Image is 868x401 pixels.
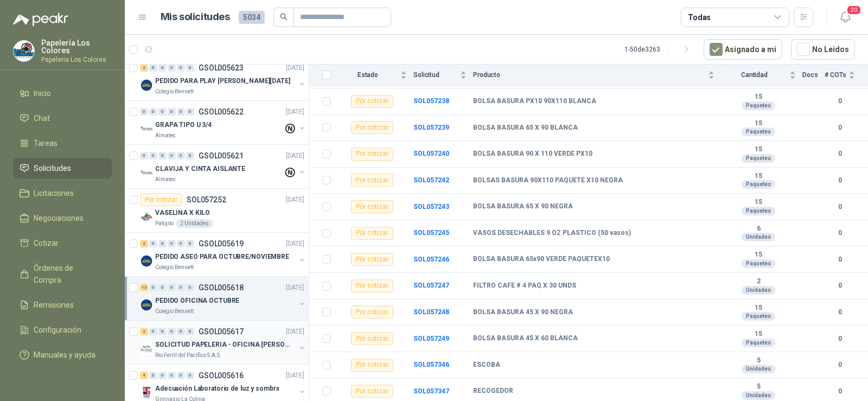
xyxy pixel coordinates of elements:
p: Colegio Bennett [155,263,194,272]
p: Rio Fertil del Pacífico S.A.S. [155,351,221,360]
div: 0 [177,64,185,72]
p: Almatec [155,131,176,140]
b: 15 [721,330,796,339]
img: Company Logo [140,123,153,136]
b: 15 [721,145,796,154]
b: SOL057248 [413,308,449,316]
th: Producto [473,65,721,86]
p: Colegio Bennett [155,87,194,96]
div: Por cotizar [351,305,393,319]
b: 0 [825,149,855,159]
p: Adecuación Laboratorio de luz y sombra [155,384,279,394]
span: Solicitudes [34,162,71,174]
div: 0 [186,240,194,247]
span: Cotizar [34,237,59,249]
a: SOL057346 [413,361,449,368]
a: 13 0 0 0 0 0 GSOL005618[DATE] Company LogoPEDIDO OFICINA OCTUBREColegio Bennett [140,281,307,316]
b: BOLSA BASURA 65x90 VERDE PAQUETEX10 [473,255,610,264]
p: [DATE] [286,327,304,337]
div: Por cotizar [351,359,393,372]
b: SOL057245 [413,229,449,237]
p: GSOL005621 [199,152,244,160]
div: Por cotizar [351,200,393,213]
b: BOLSA BASURA PX10 90X110 BLANCA [473,97,596,106]
div: 0 [149,328,157,335]
b: 2 [721,277,796,286]
p: [DATE] [286,63,304,73]
h1: Mis solicitudes [161,9,230,25]
th: Solicitud [413,65,473,86]
div: 13 [140,284,148,291]
div: 0 [158,328,167,335]
div: Por cotizar [351,95,393,108]
a: SOL057243 [413,203,449,211]
div: 0 [186,372,194,379]
p: [DATE] [286,283,304,293]
b: BOLSA BASURA 90 X 110 VERDE PX10 [473,150,592,158]
div: 4 [140,372,148,379]
b: BOLSA BASURA 65 X 90 NEGRA [473,202,573,211]
div: Paquetes [742,180,775,189]
div: 0 [177,328,185,335]
div: 0 [158,108,167,116]
a: Manuales y ayuda [13,345,112,365]
div: Paquetes [742,207,775,215]
div: Por cotizar [351,121,393,134]
a: Chat [13,108,112,129]
p: GSOL005618 [199,284,244,291]
div: 0 [186,152,194,160]
b: 0 [825,281,855,291]
a: Licitaciones [13,183,112,203]
img: Company Logo [140,254,153,268]
div: Unidades [742,286,775,295]
span: Remisiones [34,299,74,311]
a: 2 0 0 0 0 0 GSOL005619[DATE] Company LogoPEDIDO ASEO PARA OCTUBRE/NOVIEMBREColegio Bennett [140,237,307,272]
span: Solicitud [413,71,458,79]
img: Company Logo [140,342,153,355]
img: Company Logo [140,167,153,180]
img: Company Logo [140,298,153,311]
button: 20 [835,8,855,27]
span: Manuales y ayuda [34,349,95,361]
p: Papelería Los Colores [41,39,112,54]
b: 0 [825,228,855,238]
a: Tareas [13,133,112,154]
div: 0 [177,284,185,291]
p: Colegio Bennett [155,307,194,316]
a: Configuración [13,320,112,340]
img: Company Logo [140,211,153,224]
a: SOL057247 [413,282,449,289]
div: 0 [177,372,185,379]
div: 0 [149,240,157,247]
span: Inicio [34,87,51,99]
a: SOL057242 [413,176,449,184]
div: Por cotizar [351,253,393,266]
div: Por cotizar [351,148,393,161]
span: 20 [846,5,861,15]
span: Órdenes de Compra [34,262,101,286]
span: Chat [34,112,50,124]
a: Por cotizarSOL057252[DATE] Company LogoVASELINA X KILOPatojito2 Unidades [125,189,309,233]
p: Papeleria Los Colores [41,56,112,63]
div: 0 [149,64,157,72]
p: GSOL005617 [199,328,244,335]
div: 0 [149,284,157,291]
b: BOLSA BASURA 45 X 90 NEGRA [473,308,573,317]
a: SOL057249 [413,335,449,342]
p: [DATE] [286,239,304,249]
div: Unidades [742,391,775,400]
div: 0 [168,152,176,160]
a: SOL057347 [413,387,449,395]
b: 0 [825,334,855,344]
p: PEDIDO ASEO PARA OCTUBRE/NOVIEMBRE [155,252,289,262]
b: SOL057239 [413,124,449,131]
div: 0 [168,64,176,72]
b: BOLSA BASURA 45 X 60 BLANCA [473,334,578,343]
p: GSOL005616 [199,372,244,379]
b: 6 [721,225,796,233]
a: Órdenes de Compra [13,258,112,290]
a: SOL057240 [413,150,449,157]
